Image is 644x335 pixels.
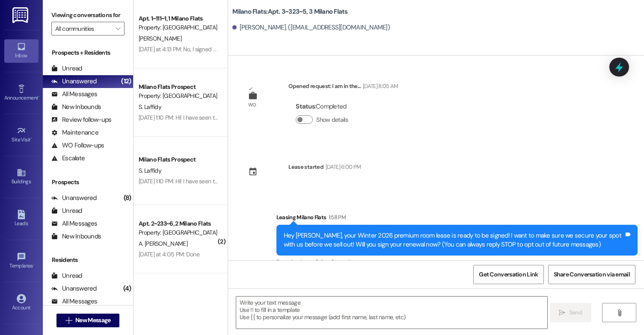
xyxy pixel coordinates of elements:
div: Residents [43,256,133,264]
a: Leads [4,207,39,230]
i:  [559,309,565,316]
label: Viewing conversations for [51,9,125,22]
div: : Completed [296,100,351,113]
div: New Inbounds [51,232,101,241]
div: Unanswered [51,194,97,203]
i:  [65,317,72,324]
div: Apt. 1~111~1, 1 Milano Flats [139,14,218,23]
button: Share Conversation via email [548,265,635,284]
div: Unread [51,64,82,73]
span: [PERSON_NAME] [139,35,181,42]
div: [PERSON_NAME]. ([EMAIL_ADDRESS][DOMAIN_NAME]) [232,23,390,32]
button: Send [550,303,591,322]
span: • [38,94,39,100]
div: Property: [GEOGRAPHIC_DATA] Flats [139,228,218,237]
div: Prospects + Residents [43,48,133,57]
div: [DATE] at 4:13 PM: No, I signed somewhere else thank you! [139,45,281,53]
div: Apt. 2~233~6, 2 Milano Flats [139,219,218,228]
img: ResiDesk Logo [12,7,30,23]
div: (4) [121,282,134,295]
span: S. Laffidy [139,103,161,111]
span: A. [PERSON_NAME] [139,240,187,247]
div: All Messages [51,297,97,306]
div: Unanswered [51,284,97,293]
div: All Messages [51,90,97,99]
div: Unanswered [51,77,97,86]
i:  [616,309,623,316]
div: [DATE] at 4:05 PM: Done [139,250,199,258]
div: Unread [51,271,82,280]
div: Hey [PERSON_NAME], your Winter 2026 premium room lease is ready to be signed! I want to make sure... [284,231,624,250]
div: Tagged as: [276,256,638,268]
div: WO Follow-ups [51,141,104,150]
div: Lease started [288,162,323,171]
div: [DATE] 8:05 AM [361,82,398,91]
div: Milano Flats Prospect [139,82,218,91]
div: WO [248,100,256,109]
span: Share Conversation via email [554,270,630,279]
a: Templates • [4,250,39,273]
div: All Messages [51,219,97,228]
span: • [31,135,32,141]
i:  [116,25,120,32]
b: Status [296,102,315,111]
div: Prospects [43,178,133,187]
div: [DATE] 6:00 PM [323,162,361,171]
div: 1:58 PM [326,213,346,222]
span: • [33,262,34,267]
a: Buildings [4,165,39,188]
span: New Message [75,316,110,325]
div: (12) [119,75,133,88]
div: Opened request: I am in the... [288,82,398,94]
div: Review follow-ups [51,115,111,124]
div: Property: [GEOGRAPHIC_DATA] Flats [139,23,218,32]
div: Milano Flats Prospect [139,155,218,164]
button: Get Conversation Link [473,265,543,284]
div: Escalate [51,154,85,163]
span: Safety & security [315,258,354,265]
a: Account [4,291,39,314]
span: S. Laffidy [139,167,161,174]
input: All communities [55,22,111,35]
span: Lease , [301,258,315,265]
b: Milano Flats: Apt. 3~323~5, 3 Milano Flats [232,7,347,16]
a: Site Visit • [4,123,39,147]
div: Property: [GEOGRAPHIC_DATA] Flats [139,91,218,100]
label: Show details [316,115,348,124]
button: New Message [56,314,120,327]
div: (8) [122,191,134,205]
div: New Inbounds [51,103,101,112]
div: Maintenance [51,128,98,137]
span: Get Conversation Link [479,270,538,279]
div: Unread [51,206,82,215]
div: Leasing Milano Flats [276,213,638,225]
span: Send [569,308,582,317]
a: Inbox [4,39,39,62]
